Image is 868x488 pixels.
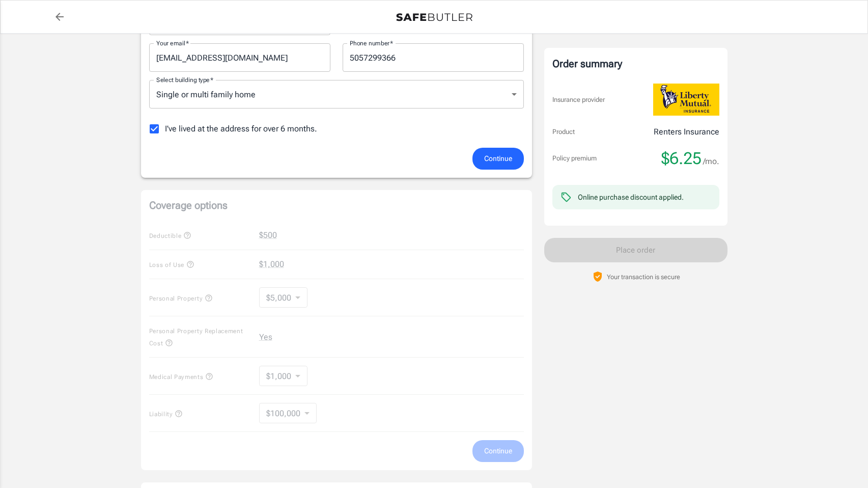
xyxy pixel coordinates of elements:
label: Your email [156,39,189,47]
p: Product [552,127,575,137]
div: Order summary [552,56,719,71]
p: Insurance provider [552,95,605,105]
div: Online purchase discount applied. [578,192,684,202]
input: Enter email [149,43,330,72]
img: Liberty Mutual [653,84,719,116]
p: Renters Insurance [654,126,719,138]
span: Continue [484,152,512,165]
a: back to quotes [49,7,70,27]
label: Select building type [156,75,213,84]
span: /mo. [703,154,719,169]
span: I've lived at the address for over 6 months. [165,123,317,135]
img: Back to quotes [396,13,472,21]
span: $6.25 [661,148,702,169]
button: Continue [472,148,524,170]
label: Phone number [350,39,393,47]
div: Single or multi family home [149,80,524,109]
p: Your transaction is secure [607,272,680,282]
p: Policy premium [552,153,597,164]
input: Enter number [343,43,524,72]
